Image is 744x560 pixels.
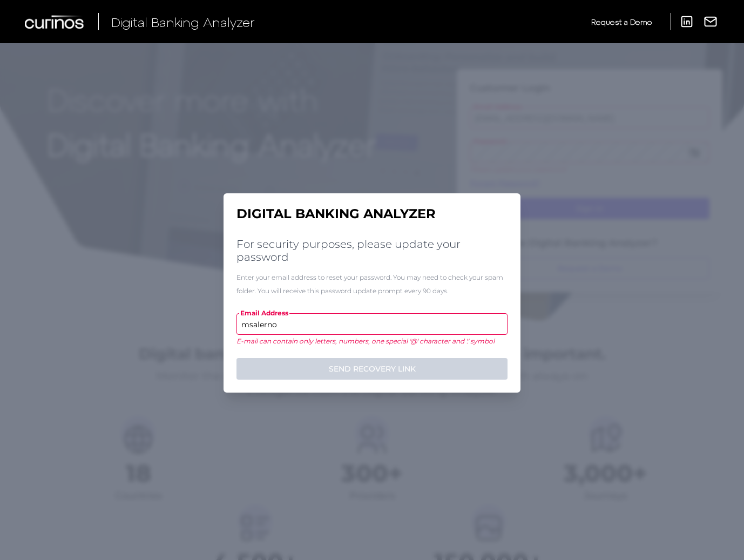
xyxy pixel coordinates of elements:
button: SEND RECOVERY LINK [236,358,508,380]
p: E-mail can contain only letters, numbers, one special '@' character and '.' symbol [236,337,508,345]
div: Enter your email address to reset your password. You may need to check your spam folder. You will... [236,271,508,298]
span: Email Address [239,309,289,318]
a: Request a Demo [591,13,652,31]
h2: For security purposes, please update your password [236,238,508,264]
h1: Digital Banking Analyzer [236,206,508,222]
span: Digital Banking Analyzer [111,14,255,30]
span: Request a Demo [591,17,652,26]
img: Curinos [25,15,85,29]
